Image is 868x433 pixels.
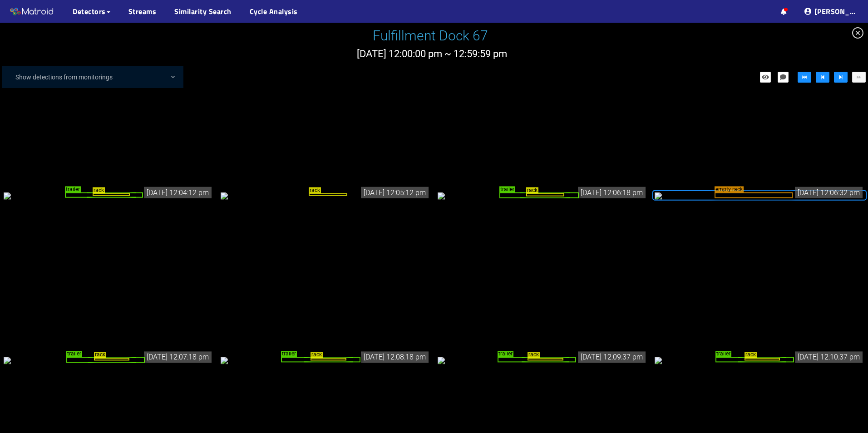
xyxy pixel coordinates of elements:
span: fast-backward [801,74,808,81]
a: Streams [128,6,157,17]
span: trailer [281,351,297,358]
button: step-forward [834,72,848,83]
a: Cycle Analysis [250,6,298,17]
div: [DATE] 12:06:18 pm [578,187,646,198]
div: [DATE] 12:10:37 pm [795,352,863,363]
span: trailer [715,351,731,358]
span: Detectors [73,6,106,17]
span: rack [528,352,540,359]
img: Matroid logo [9,5,54,19]
div: Show detections from monitorings [11,68,183,86]
div: [DATE] 12:04:12 pm [144,187,212,198]
button: fast-forward [852,72,866,83]
div: [DATE] 12:09:37 pm [578,352,646,363]
div: [DATE] 12:08:18 pm [361,352,429,363]
span: rack [309,187,321,194]
span: rack [526,187,538,194]
button: step-backward [816,72,829,83]
button: fast-backward [798,72,811,83]
div: [DATE] 12:06:32 pm [795,187,863,198]
span: step-backward [819,74,826,81]
span: trailer [498,351,513,358]
span: empty rack [715,186,744,192]
div: [DATE] 12:05:12 pm [361,187,429,198]
span: step-forward [838,74,844,81]
span: rack [311,352,323,359]
a: Similarity Search [174,6,232,17]
div: [DATE] 12:07:18 pm [144,352,212,363]
span: close-circle [848,23,868,43]
span: rack [745,352,757,359]
span: trailer [499,187,515,193]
